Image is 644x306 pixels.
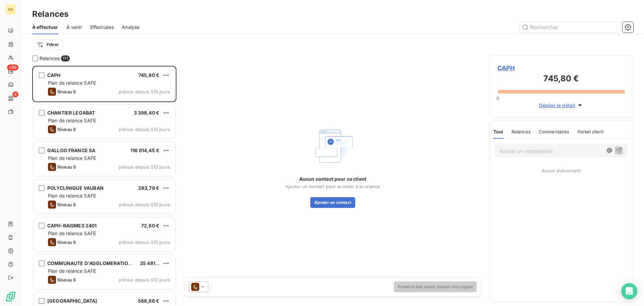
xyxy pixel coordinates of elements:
span: Déplier le détail [539,102,576,109]
img: Empty state [311,124,354,168]
h3: 745,80 € [497,73,625,86]
span: Niveau 8 [57,202,76,207]
span: CAPH-RAISMES 2401 [47,223,97,228]
span: COMMUNAUTE D'AGGLOMERATION DE LA PORTE DU [47,260,171,266]
span: prévue depuis 513 jours [119,89,170,94]
span: Niveau 8 [57,127,76,132]
span: prévue depuis 513 jours [119,202,170,207]
span: Relances [512,129,531,134]
span: 283,79 € [138,185,159,191]
div: SA [5,4,16,15]
span: 111 [61,55,69,61]
span: CAPH [47,72,61,78]
span: Plan de relance SAFE [48,118,96,123]
span: Niveau 8 [57,89,76,94]
h3: Relances [32,8,68,20]
div: Open Intercom Messenger [621,283,637,299]
span: Analyse [122,24,140,31]
span: Plan de relance SAFE [48,230,96,236]
span: Plan de relance SAFE [48,268,96,274]
span: Effectuées [90,24,114,31]
span: 4 [12,91,18,97]
span: [GEOGRAPHIC_DATA] [47,298,97,304]
button: Déplier le détail [537,101,586,109]
span: prévue depuis 513 jours [119,164,170,170]
span: Aucun évènement [542,168,581,173]
span: 72,60 € [141,223,159,228]
span: +99 [7,64,18,71]
span: Aucun contact pour ce client [299,176,366,182]
input: Rechercher [519,22,620,33]
span: Relances [40,55,60,62]
span: À effectuer [32,24,58,31]
span: prévue depuis 513 jours [119,239,170,245]
span: 568,66 € [138,298,159,304]
button: Prendre des notes durant mon appel [394,281,477,292]
span: Plan de relance SAFE [48,80,96,86]
span: Plan de relance SAFE [48,193,96,199]
span: CAPH [497,63,625,73]
span: prévue depuis 513 jours [119,277,170,282]
span: 35 481,22 € [140,260,168,266]
span: Ajouter un contact pour accéder à la relance [285,184,380,189]
div: grid [32,66,176,306]
span: prévue depuis 513 jours [119,127,170,132]
img: Logo LeanPay [5,291,16,302]
a: 4 [5,93,16,103]
span: 116 014,45 € [130,147,159,153]
span: Portail client [578,129,603,134]
span: Niveau 8 [57,164,76,170]
a: +99 [5,66,16,77]
span: 745,80 € [139,72,159,78]
span: Commentaires [539,129,570,134]
span: GALLOO FRANCE SA [47,147,95,153]
span: Niveau 8 [57,239,76,245]
span: 0 [496,95,499,101]
span: CHANTIER LEGABAT [47,110,95,116]
span: POLYCLINIQUE VAUBAN [47,185,104,191]
button: Filtrer [32,39,63,50]
button: Ajouter un contact [310,197,356,208]
span: À venir [66,24,82,31]
span: Plan de relance SAFE [48,155,96,161]
span: Tout [493,129,503,134]
span: Niveau 8 [57,277,76,282]
span: 3 398,40 € [134,110,160,116]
